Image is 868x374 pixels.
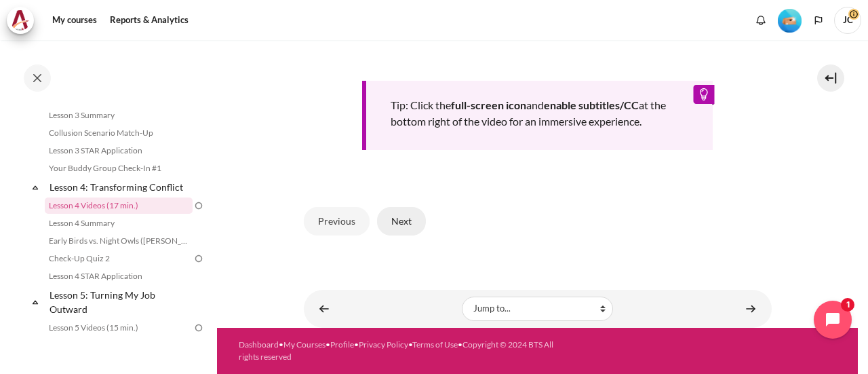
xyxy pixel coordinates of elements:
[45,198,193,214] a: Lesson 4 Videos (17 min.)
[47,178,193,196] a: Lesson 4: Transforming Conflict
[193,322,205,334] img: To do
[45,143,193,159] a: Lesson 3 STAR Application
[28,295,42,309] span: Collapse
[772,7,807,33] a: Level #2
[45,233,193,249] a: Early Birds vs. Night Owls ([PERSON_NAME]'s Story)
[751,10,771,31] div: Show notification window with no new notifications
[28,181,42,194] span: Collapse
[544,98,639,111] b: enable subtitles/CC
[105,7,193,34] a: Reports & Analytics
[239,339,560,363] div: • • • • •
[47,7,102,34] a: My courses
[45,250,193,267] a: Check-Up Quiz 2
[283,339,325,350] a: My Courses
[362,81,713,150] div: Tip: Click the and at the bottom right of the video for an immersive experience.
[377,207,426,236] button: Next
[45,268,193,284] a: Lesson 4 STAR Application
[834,7,861,34] span: JC
[778,7,802,33] div: Level #2
[45,215,193,231] a: Lesson 4 Summary
[778,9,802,33] img: Level #2
[808,10,829,31] button: Languages
[45,107,193,124] a: Lesson 3 Summary
[834,7,861,34] a: User menu
[45,160,193,176] a: Your Buddy Group Check-In #1
[239,339,279,350] a: Dashboard
[311,295,338,322] a: ◄ Your Buddy Group Check-In #1
[193,200,205,212] img: To do
[7,7,41,34] a: Architeck Architeck
[330,339,354,350] a: Profile
[304,207,370,236] button: Previous
[11,10,30,31] img: Architeck
[412,339,458,350] a: Terms of Use
[47,286,193,318] a: Lesson 5: Turning My Job Outward
[45,125,193,141] a: Collusion Scenario Match-Up
[359,339,408,350] a: Privacy Policy
[737,295,764,322] a: Lesson 4 Summary ►
[451,98,526,111] b: full-screen icon
[45,320,193,336] a: Lesson 5 Videos (15 min.)
[193,253,205,265] img: To do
